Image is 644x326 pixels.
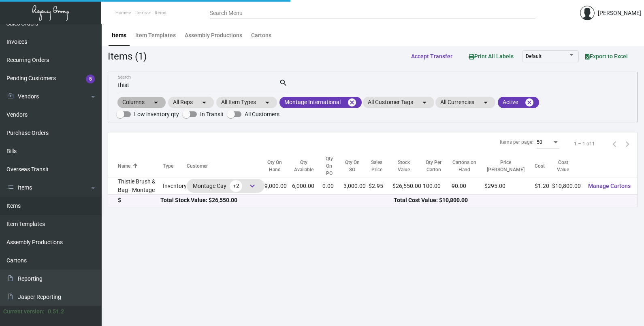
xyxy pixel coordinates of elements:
div: Qty On PO [322,155,336,177]
mat-icon: cancel [525,98,534,107]
div: Cost [535,162,552,170]
mat-icon: arrow_drop_down [199,98,209,107]
span: +2 [230,180,242,192]
div: Qty Per Carton [423,159,445,173]
td: 100.00 [423,177,452,195]
div: Assembly Productions [185,31,242,40]
div: Stock Value [392,159,416,173]
div: Qty Available [292,159,315,173]
td: 9,000.00 [264,177,292,195]
div: Cartons [251,31,271,40]
span: In Transit [200,109,224,119]
div: Cartons on Hand [452,159,484,173]
td: $2.95 [369,177,392,195]
button: Print All Labels [462,49,520,64]
div: Qty On SO [343,159,361,173]
td: $295.00 [484,177,535,195]
mat-chip: All Item Types [216,97,277,108]
span: Items [155,10,166,15]
div: Item Templates [135,31,176,40]
div: Items (1) [108,49,147,64]
mat-icon: arrow_drop_down [481,98,490,107]
span: keyboard_arrow_down [247,181,257,191]
div: Total Cost Value: $10,800.00 [394,196,627,205]
mat-chip: All Customer Tags [363,97,434,108]
div: Qty On Hand [264,159,292,173]
mat-chip: All Currencies [435,97,495,108]
span: All Customers [245,109,279,119]
div: Cartons on Hand [452,159,477,173]
th: Customer [187,155,264,177]
button: Previous page [608,137,621,150]
mat-icon: arrow_drop_down [151,98,161,107]
button: Export to Excel [579,49,634,64]
mat-icon: cancel [347,98,357,107]
div: Name [118,162,163,170]
mat-icon: arrow_drop_down [262,98,272,107]
div: Type [163,162,187,170]
span: Print All Labels [469,53,514,60]
span: Items [135,10,147,15]
td: 0.00 [322,177,343,195]
td: 90.00 [452,177,484,195]
div: Qty Per Carton [423,159,452,173]
td: $1.20 [535,177,552,195]
div: Cost Value [552,159,582,173]
div: Total Stock Value: $26,550.00 [160,196,394,205]
div: Qty On Hand [264,159,285,173]
div: Current version: [3,307,45,316]
div: 0.51.2 [48,307,64,316]
div: Stock Value [392,159,423,173]
span: Manage Cartons [588,183,631,189]
div: Items per page: [500,138,533,146]
div: Qty On PO [322,155,343,177]
span: Export to Excel [585,53,628,60]
td: $26,550.00 [392,177,423,195]
div: Qty Available [292,159,322,173]
button: Accept Transfer [405,49,459,64]
td: 6,000.00 [292,177,322,195]
button: Next page [621,137,634,150]
div: 1 – 1 of 1 [574,140,595,147]
mat-chip: Montage International [279,97,362,108]
mat-chip: Active [498,97,539,108]
button: Manage Cartons [582,179,637,193]
div: Sales Price [369,159,392,173]
div: Montage Cay [193,180,258,192]
div: Price [PERSON_NAME] [484,159,535,173]
mat-icon: search [279,78,288,88]
img: admin@bootstrapmaster.com [580,6,595,20]
span: 50 [537,139,542,145]
div: Cost Value [552,159,574,173]
mat-chip: All Reps [168,97,214,108]
div: Qty On SO [343,159,369,173]
div: Sales Price [369,159,385,173]
div: Type [163,162,173,170]
div: [PERSON_NAME] [598,9,641,17]
td: Inventory [163,177,187,195]
td: $10,800.00 [552,177,582,195]
span: Home [115,10,128,15]
mat-select: Items per page: [537,140,559,145]
div: Price [PERSON_NAME] [484,159,527,173]
div: Items [112,31,126,40]
td: Thistle Brush & Bag - Montage [108,177,163,195]
div: $ [118,196,160,205]
span: Accept Transfer [411,53,452,60]
mat-chip: Columns [117,97,166,108]
div: Name [118,162,130,170]
td: 3,000.00 [343,177,369,195]
span: Default [526,53,542,59]
div: Cost [535,162,545,170]
mat-icon: arrow_drop_down [420,98,429,107]
span: Low inventory qty [134,109,179,119]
